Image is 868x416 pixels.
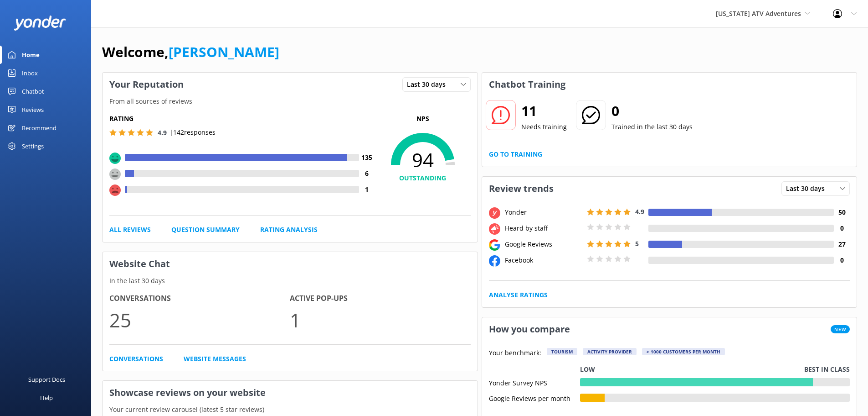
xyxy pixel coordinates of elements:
a: Question Summary [171,225,240,235]
a: Conversations [109,354,163,364]
h1: Welcome, [102,41,279,63]
h5: Rating [109,114,375,124]
h3: How you compare [482,317,577,341]
h4: 27 [834,239,850,249]
a: Rating Analysis [260,225,318,235]
p: Trained in the last 30 days [611,122,693,132]
p: | 142 responses [169,127,216,137]
h4: 0 [834,255,850,265]
div: Inbox [22,64,38,82]
div: Home [22,46,40,64]
a: Analyse Ratings [489,290,548,300]
a: Go to Training [489,149,542,159]
span: Last 30 days [407,79,451,90]
div: > 1000 customers per month [642,348,725,355]
p: Your current review carousel (latest 5 star reviews) [103,405,478,415]
div: Facebook [503,255,585,265]
div: Yonder Survey NPS [489,378,580,386]
div: Chatbot [22,82,44,100]
span: Last 30 days [786,184,830,194]
span: 94 [375,148,471,171]
h4: 135 [359,153,375,163]
div: Help [40,389,53,407]
h3: Website Chat [103,252,478,276]
p: Low [580,364,595,374]
div: Google Reviews per month [489,394,580,402]
h4: 1 [359,184,375,195]
div: Tourism [547,348,577,355]
h4: 6 [359,169,375,179]
span: 5 [635,239,639,248]
div: Settings [22,137,44,155]
a: [PERSON_NAME] [169,42,279,61]
p: In the last 30 days [103,276,478,286]
div: Support Docs [28,370,65,389]
p: 25 [109,305,290,335]
h2: 11 [521,100,567,122]
h4: 50 [834,207,850,217]
div: Recommend [22,119,56,137]
div: Google Reviews [503,239,585,249]
h3: Showcase reviews on your website [103,381,478,405]
span: 4.9 [635,207,644,216]
p: NPS [375,114,471,124]
h4: OUTSTANDING [375,173,471,183]
p: From all sources of reviews [103,96,478,106]
img: yonder-white-logo.png [14,16,66,31]
div: Heard by staff [503,223,585,233]
h2: 0 [611,100,693,122]
div: Activity Provider [583,348,637,355]
p: Your benchmark: [489,348,541,359]
span: [US_STATE] ATV Adventures [716,9,801,18]
span: 4.9 [158,128,167,137]
div: Reviews [22,100,44,119]
a: All Reviews [109,225,151,235]
span: New [831,325,850,333]
a: Website Messages [184,354,246,364]
h3: Review trends [482,177,560,200]
h3: Your Reputation [103,73,190,96]
h3: Chatbot Training [482,73,572,96]
p: Best in class [804,364,850,374]
h4: 0 [834,223,850,233]
p: 1 [290,305,470,335]
h4: Conversations [109,293,290,305]
p: Needs training [521,122,567,132]
div: Yonder [503,207,585,217]
h4: Active Pop-ups [290,293,470,305]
